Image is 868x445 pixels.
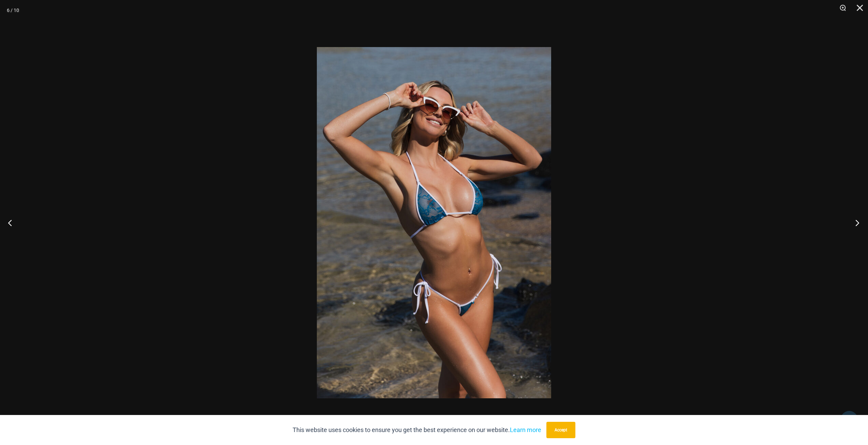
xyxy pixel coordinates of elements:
[546,422,575,438] button: Accept
[317,47,551,398] img: Waves Breaking Ocean 312 Top 456 Bottom 06
[293,425,541,435] p: This website uses cookies to ensure you get the best experience on our website.
[7,5,19,15] div: 6 / 10
[510,426,541,433] a: Learn more
[842,206,868,240] button: Next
